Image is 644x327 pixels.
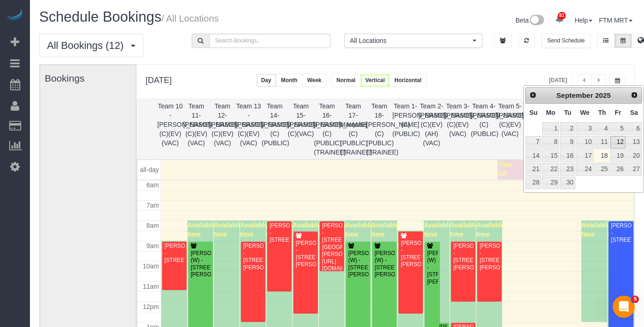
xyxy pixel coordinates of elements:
[626,163,642,175] a: 27
[214,221,242,238] span: Available time
[187,221,216,238] span: Available time
[542,122,559,135] a: 1
[319,221,347,238] span: Available time
[45,73,138,83] h3: Bookings
[560,177,575,189] a: 30
[527,89,539,101] a: Prev
[322,222,342,272] div: [PERSON_NAME] - [STREET_ADDRESS][GEOGRAPHIC_DATA][PERSON_NAME][URL][DOMAIN_NAME]
[345,221,373,238] span: Available time
[529,109,538,116] span: Sunday
[542,136,559,149] a: 8
[392,99,419,159] th: Team 1- [PERSON_NAME] (C)(PUBLIC)
[146,181,159,189] span: 6am
[476,221,504,238] span: Available time
[610,222,631,244] div: [PERSON_NAME] - [STREET_ADDRESS]
[190,250,211,279] div: [PERSON_NAME](W) - [STREET_ADDRESS][PERSON_NAME]
[183,99,210,159] th: Team 11- [PERSON_NAME] (C)(EV)(VAC)
[210,99,236,159] th: Team 12- [PERSON_NAME] (C)(EV)(VAC)
[400,240,421,268] div: [PERSON_NAME] - [STREET_ADDRESS][PERSON_NAME]
[542,149,559,162] a: 15
[302,74,327,87] button: Week
[243,243,263,271] div: [PERSON_NAME] - [STREET_ADDRESS][PERSON_NAME]
[610,136,625,149] a: 12
[595,91,611,99] span: 2025
[529,15,544,27] img: New interface
[262,99,288,159] th: Team 14- [PERSON_NAME] (C)(PUBLIC)
[161,242,189,258] span: Available time
[360,74,390,87] button: Vertical
[146,242,159,250] span: 9am
[350,36,471,45] span: All Locations
[560,149,575,162] a: 16
[594,122,609,135] a: 4
[558,12,566,19] span: 83
[580,109,590,116] span: Wednesday
[529,91,537,99] span: Prev
[576,163,594,175] a: 24
[371,221,399,238] span: Available time
[288,99,314,159] th: Team 15- [PERSON_NAME] (C)(VAC)
[628,89,641,101] a: Next
[39,34,143,57] button: All Bookings (12)
[240,221,268,238] span: Available time
[581,221,609,238] span: Available time
[560,163,575,175] a: 23
[550,9,568,30] a: 83
[389,74,427,87] button: Horizontal
[143,303,159,310] span: 12pm
[344,34,483,48] button: All Locations
[560,122,575,135] a: 2
[610,149,625,162] a: 19
[146,74,172,85] h2: [DATE]
[626,136,642,149] a: 13
[269,222,290,244] div: [PERSON_NAME] - [STREET_ADDRESS]
[293,221,321,238] span: Available time
[613,296,635,318] iframe: Intercom live chat
[515,17,544,24] a: Beta
[6,9,24,22] img: Automaid Logo
[450,221,478,238] span: Available time
[608,221,636,238] span: Available time
[626,122,642,135] a: 6
[295,240,316,268] div: [PERSON_NAME] - [STREET_ADDRESS][PERSON_NAME]
[594,163,609,175] a: 25
[526,149,541,162] a: 14
[526,136,541,149] a: 7
[161,13,218,24] small: / All Locations
[164,243,185,264] div: [PERSON_NAME] - [STREET_ADDRESS]
[398,232,426,248] span: Available time
[276,74,303,87] button: Month
[630,109,638,116] span: Saturday
[146,202,159,209] span: 7am
[146,222,159,229] span: 8am
[209,34,330,48] input: Search Bookings..
[314,99,340,159] th: Team 16- [PERSON_NAME] (C)(PUBLIC)(TRAINEE)
[576,122,594,135] a: 3
[479,243,500,271] div: [PERSON_NAME] - [STREET_ADDRESS][PERSON_NAME]
[594,136,609,149] a: 11
[340,99,366,159] th: Team 17- Marquise (C)(PUBLIC)(TRAINEE)
[39,9,161,25] span: Schedule Bookings
[542,177,559,189] a: 29
[348,250,369,279] div: [PERSON_NAME](W) - [STREET_ADDRESS][PERSON_NAME]
[541,34,591,48] button: Send Schedule
[615,109,621,116] span: Friday
[626,149,642,162] a: 20
[143,262,159,270] span: 10am
[544,74,573,87] button: [DATE]
[556,91,593,99] span: September
[427,250,438,285] div: [PERSON_NAME](W) - [STREET_ADDRESS][PERSON_NAME]
[424,221,452,238] span: Available time
[564,109,571,116] span: Tuesday
[266,221,294,238] span: Available time
[331,74,360,87] button: Normal
[599,17,632,24] a: FTM MRT
[47,40,128,51] span: All Bookings (12)
[631,91,638,99] span: Next
[256,74,276,87] button: Day
[526,177,541,189] a: 28
[546,109,556,116] span: Monday
[366,99,392,159] th: Team 18- [PERSON_NAME] (C)(PUBLIC)(TRAINEE)
[560,136,575,149] a: 9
